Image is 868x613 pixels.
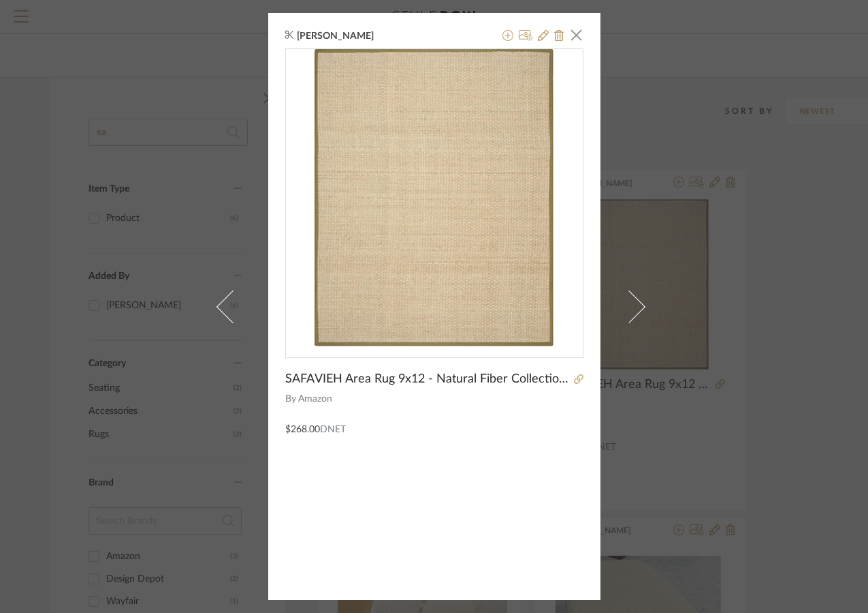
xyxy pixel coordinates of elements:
[320,425,346,434] span: DNET
[285,392,296,406] span: By
[286,49,583,346] div: 0
[315,49,553,346] img: 72c98e7d-d66d-4853-a461-71cffae75fd7_436x436.jpg
[285,372,570,387] span: SAFAVIEH Area Rug 9x12 - Natural Fiber Collection - Large - Natural & [PERSON_NAME], Seagrass, Ba...
[563,21,590,48] button: Close
[285,425,320,434] span: $268.00
[298,392,583,406] span: Amazon
[297,30,395,42] span: [PERSON_NAME]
